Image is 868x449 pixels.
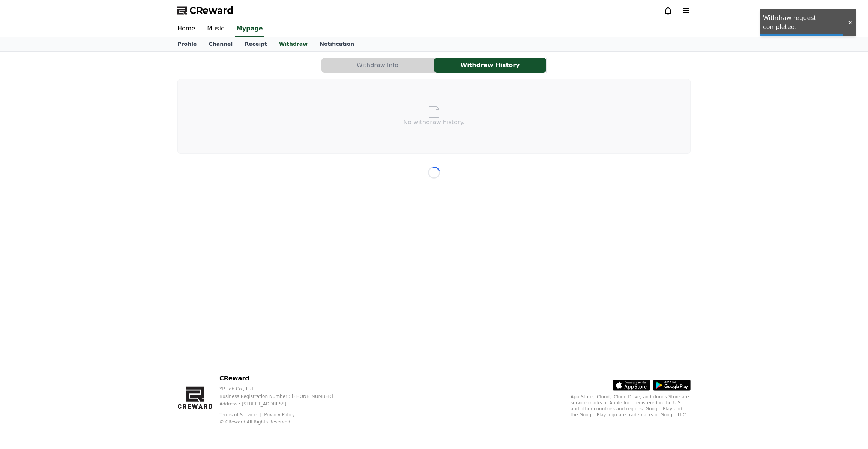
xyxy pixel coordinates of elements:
a: CReward [177,5,234,17]
a: Withdraw [276,37,311,51]
a: Profile [171,37,203,51]
p: CReward [219,374,345,383]
p: App Store, iCloud, iCloud Drive, and iTunes Store are service marks of Apple Inc., registered in ... [571,394,691,418]
button: Withdraw History [434,58,546,73]
p: YP Lab Co., Ltd. [219,386,345,392]
a: Privacy Policy [264,412,295,417]
a: Withdraw History [434,58,547,73]
a: Channel [203,37,239,51]
p: Address : [STREET_ADDRESS] [219,401,345,407]
a: Receipt [239,37,273,51]
button: Withdraw Info [321,58,434,73]
a: Music [201,21,230,37]
p: © CReward All Rights Reserved. [219,419,345,425]
span: CReward [189,5,234,17]
a: Mypage [235,21,264,37]
a: Notification [314,37,360,51]
a: Terms of Service [219,412,262,417]
p: Business Registration Number : [PHONE_NUMBER] [219,393,345,399]
a: Home [171,21,201,37]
